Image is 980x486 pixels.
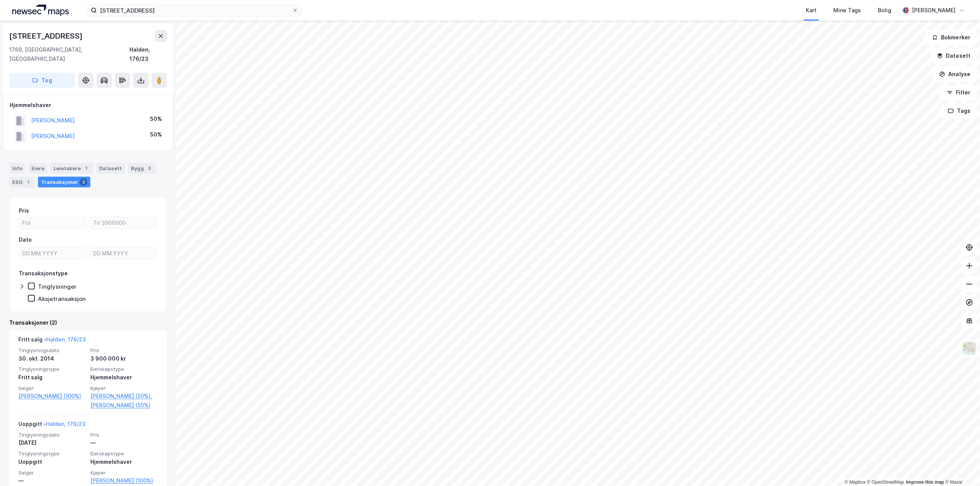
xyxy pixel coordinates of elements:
div: 30. okt. 2014 [18,354,86,363]
span: Kjøper [90,385,158,392]
a: Halden, 176/23 [46,421,85,427]
div: 3 900 000 kr [90,354,158,363]
button: Datasett [930,48,977,63]
div: Dato [19,235,32,244]
div: — [18,476,86,485]
div: [PERSON_NAME] [912,6,955,15]
a: Improve this map [906,479,944,485]
span: Pris [90,347,158,354]
button: Tag [9,73,75,88]
div: Tinglysninger [38,283,77,290]
button: Analyse [933,67,977,82]
div: Hjemmelshaver [90,373,158,382]
a: Halden, 176/23 [46,336,86,343]
div: [STREET_ADDRESS] [9,30,84,42]
div: Pris [19,206,29,215]
span: Tinglysningsdato [18,347,86,354]
div: Aksjetransaksjon [38,295,86,302]
img: logo.a4113a55bc3d86da70a041830d287a7e.svg [12,5,69,16]
div: Hjemmelshaver [10,101,167,110]
div: Fritt salg - [18,335,86,347]
div: Leietakere [51,163,93,174]
div: Bygg [128,163,156,174]
input: DD.MM.YYYY [19,248,86,259]
div: Uoppgitt - [18,419,85,432]
iframe: Chat Widget [942,449,980,486]
div: Transaksjonstype [19,269,68,278]
a: [PERSON_NAME] (50%) [90,401,158,410]
a: OpenStreetMap [867,479,904,485]
a: Mapbox [844,479,866,485]
div: 50% [150,130,162,139]
div: 1 [24,178,32,186]
div: Fritt salg [18,373,86,382]
input: DD.MM.YYYY [90,248,157,259]
div: Kart [806,6,817,15]
span: Selger [18,470,86,476]
div: 50% [150,114,162,124]
div: Halden, 176/23 [129,45,167,63]
div: Hjemmelshaver [90,457,158,466]
div: ESG [9,177,35,187]
img: Z [962,341,977,356]
a: [PERSON_NAME] (50%), [90,392,158,401]
a: [PERSON_NAME] (100%) [90,476,158,485]
span: Pris [90,432,158,438]
input: Fra [19,217,86,229]
button: Bokmerker [925,30,977,45]
div: Uoppgitt [18,457,86,466]
span: Kjøper [90,470,158,476]
button: Filter [940,85,977,100]
div: — [90,438,158,447]
div: Info [9,163,25,174]
div: Mine Tags [833,6,861,15]
input: Søk på adresse, matrikkel, gårdeiere, leietakere eller personer [97,5,292,16]
span: Eierskapstype [90,450,158,457]
div: Transaksjoner [38,177,90,187]
div: Bolig [878,6,891,15]
div: 3 [145,164,153,172]
div: [DATE] [18,438,86,447]
span: Selger [18,385,86,392]
div: 1 [82,164,90,172]
div: Eiere [28,163,47,174]
span: Tinglysningstype [18,450,86,457]
button: Tags [941,103,977,119]
input: Til 3900000 [90,217,157,229]
div: Transaksjoner (2) [9,318,167,327]
div: 1769, [GEOGRAPHIC_DATA], [GEOGRAPHIC_DATA] [9,45,129,63]
div: 2 [80,178,87,186]
div: Datasett [96,163,125,174]
span: Tinglysningsdato [18,432,86,438]
span: Eierskapstype [90,366,158,372]
span: Tinglysningstype [18,366,86,372]
a: [PERSON_NAME] (100%) [18,392,86,401]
